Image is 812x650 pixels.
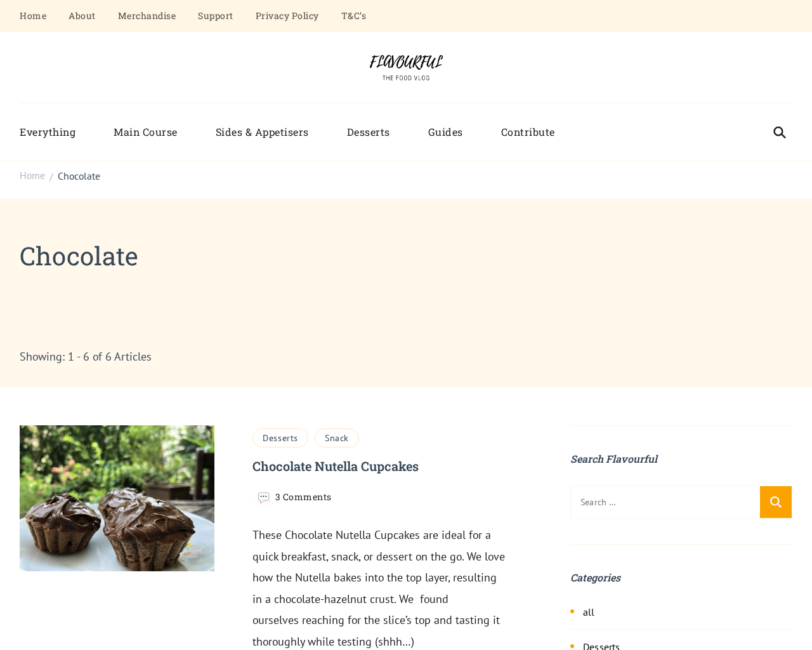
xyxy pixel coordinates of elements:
a: Contribute [482,116,574,149]
a: 3 Comments [275,490,332,503]
img: Flavourful [358,51,454,84]
h2: Categories [570,570,792,585]
a: Main Course [95,116,197,149]
a: Home [20,168,45,183]
a: Everything [20,116,95,149]
input: Search [760,486,792,518]
img: chocolate nutella cupcakes cover [20,425,214,571]
span: Showing: 1 - 6 of 6 Articles [20,316,792,365]
a: Desserts [328,116,409,149]
h2: Search Flavourful [570,451,792,467]
a: Sides & Appetisers [197,116,328,149]
span: Home [20,169,45,182]
a: Snack [315,428,359,448]
a: Guides [409,116,482,149]
a: Desserts [252,428,308,448]
h1: Chocolate [20,237,792,275]
a: Chocolate Nutella Cupcakes [252,458,419,474]
span: / [49,169,53,185]
a: all [583,606,601,618]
